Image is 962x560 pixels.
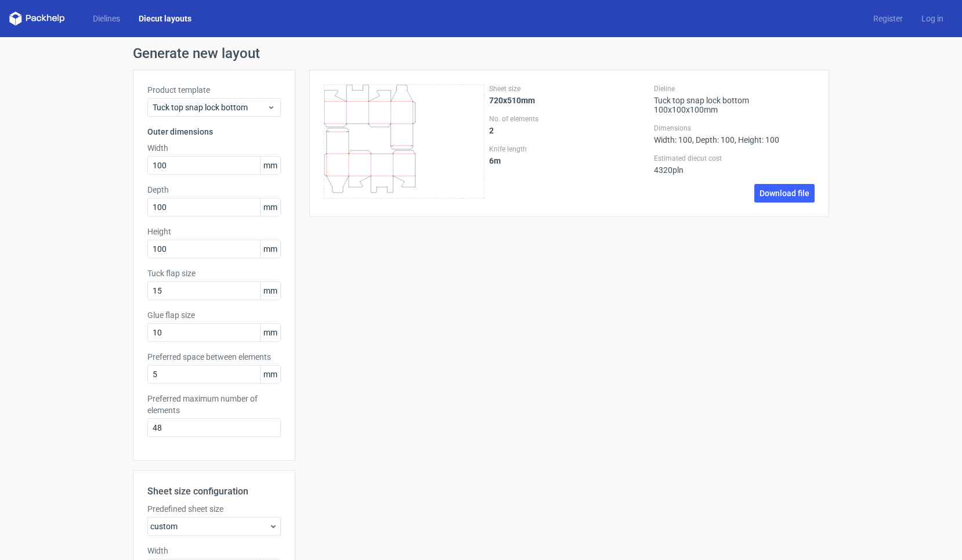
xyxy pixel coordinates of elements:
[147,268,281,279] label: Tuck flap size
[912,13,953,24] a: Log in
[260,240,280,258] span: mm
[147,309,281,321] label: Glue flap size
[153,102,267,113] span: Tuck top snap lock bottom
[260,366,280,383] span: mm
[129,13,201,24] a: Diecut layouts
[147,142,281,154] label: Width
[754,184,815,203] a: Download file
[84,13,129,24] a: Dielines
[260,198,280,216] span: mm
[147,393,281,416] label: Preferred maximum number of elements
[489,114,650,124] label: No. of elements
[864,13,912,24] a: Register
[260,282,280,299] span: mm
[147,485,281,498] h2: Sheet size configuration
[489,144,650,154] label: Knife length
[489,96,535,105] strong: 720x510mm
[489,156,501,165] strong: 6 m
[654,154,815,175] div: 4320 pln
[147,545,281,557] label: Width
[260,324,280,341] span: mm
[654,154,815,163] label: Estimated diecut cost
[654,84,815,93] label: Dieline
[147,503,281,515] label: Predefined sheet size
[147,517,281,536] div: custom
[260,157,280,174] span: mm
[147,351,281,363] label: Preferred space between elements
[147,226,281,237] label: Height
[654,84,815,114] div: Tuck top snap lock bottom 100x100x100mm
[489,126,494,135] strong: 2
[654,124,815,144] div: Width: 100, Depth: 100, Height: 100
[133,46,829,60] h1: Generate new layout
[147,84,281,96] label: Product template
[489,84,650,93] label: Sheet size
[654,124,815,133] label: Dimensions
[147,184,281,196] label: Depth
[147,126,281,138] h3: Outer dimensions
